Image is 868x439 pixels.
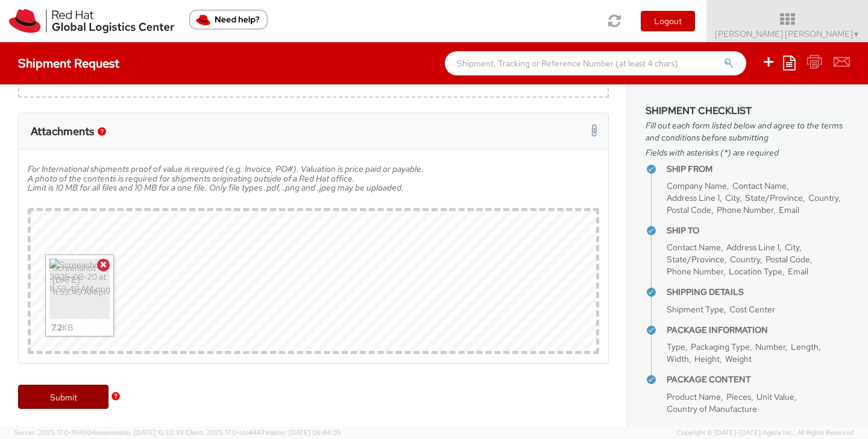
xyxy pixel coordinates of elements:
[9,9,174,33] img: rh-logistics-00dfa346123c4ec078e1.svg
[788,266,808,277] span: Email
[667,266,723,277] span: Phone Number
[51,319,73,336] div: KB
[667,242,721,253] span: Contact Name
[667,353,689,364] span: Width
[667,204,711,215] span: Postal Code
[694,353,720,364] span: Height
[646,147,850,159] span: Fields with asterisks (*) are required
[667,326,850,335] h4: Package Information
[677,428,854,438] span: Copyright © [DATE]-[DATE] Agistix Inc., All Rights Reserved
[755,341,785,352] span: Number
[779,204,799,215] span: Email
[715,28,860,39] span: [PERSON_NAME] [PERSON_NAME]
[667,180,727,191] span: Company Name
[31,125,94,137] h3: Attachments
[667,375,850,384] h4: Package Content
[445,51,746,75] input: Shipment, Tracking or Reference Number (at least 4 chars)
[725,192,740,203] span: City
[646,119,850,144] span: Fill out each form listed below and agree to the terms and conditions before submitting
[49,259,110,319] img: Screenshot 2025-08-20 at 11.53.49 AM.png
[18,57,119,70] h4: Shipment Request
[717,204,773,215] span: Phone Number
[51,322,62,333] strong: 7.2
[667,165,850,174] h4: Ship From
[667,254,725,265] span: State/Province
[18,385,108,409] a: Submit
[756,391,794,402] span: Unit Value
[641,11,695,31] button: Logout
[729,266,782,277] span: Location Type
[726,391,751,402] span: Pieces
[667,288,850,297] h4: Shipping Details
[667,226,850,235] h4: Ship To
[14,428,184,437] span: Server: 2025.17.0-1194904eeae
[853,30,860,39] span: ▼
[28,165,599,201] h5: For International shipments proof of value is required (e.g. Invoice, PO#). Valuation is price pa...
[745,192,803,203] span: State/Province
[725,353,752,364] span: Weight
[726,242,779,253] span: Address Line 1
[808,192,838,203] span: Country
[732,180,787,191] span: Contact Name
[667,391,721,402] span: Product Name
[186,428,341,437] span: Client: 2025.17.0-cb14447
[785,242,799,253] span: City
[110,428,184,437] span: master, [DATE] 10:32:38
[667,341,685,352] span: Type
[667,304,724,315] span: Shipment Type
[766,254,810,265] span: Postal Code
[691,341,750,352] span: Packaging Type
[265,428,341,437] span: master, [DATE] 08:44:05
[730,254,760,265] span: Country
[791,341,819,352] span: Length
[729,304,775,315] span: Cost Center
[646,106,850,116] h3: Shipment Checklist
[189,10,268,30] button: Need help?
[667,403,757,414] span: Country of Manufacture
[667,192,720,203] span: Address Line 1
